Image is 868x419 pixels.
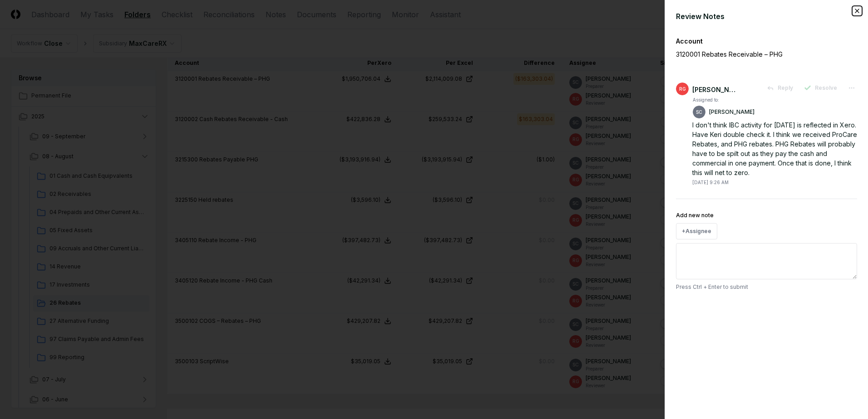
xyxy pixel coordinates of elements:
td: Assigned to: [692,96,755,104]
button: +Assignee [676,223,717,239]
div: I don't think IBC activity for [DATE] is reflected in Xero. Have Keri double check it. I think we... [692,120,857,177]
div: [PERSON_NAME] [692,85,738,94]
label: Add new note [676,212,714,219]
div: [DATE] 9:26 AM [692,179,729,186]
p: 3120001 Rebates Receivable – PHG [676,49,826,59]
p: Press Ctrl + Enter to submit [676,283,857,291]
span: SC [696,109,702,116]
span: Resolve [815,84,837,92]
button: Resolve [799,80,843,96]
div: Account [676,36,857,46]
button: Reply [761,80,799,96]
p: [PERSON_NAME] [709,108,755,116]
div: Review Notes [676,11,857,22]
span: RG [679,86,686,93]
